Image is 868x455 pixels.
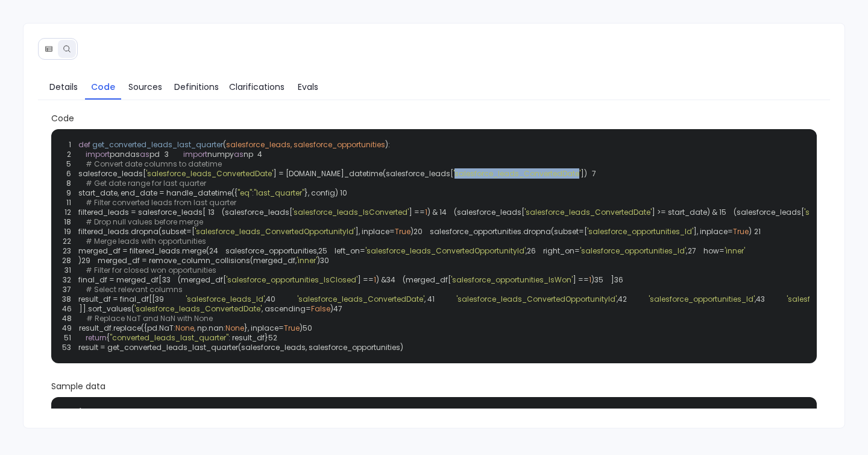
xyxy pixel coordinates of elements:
span: ] >= start_date) & [652,207,717,217]
span: # Get date range for last quarter [86,178,206,188]
span: ]].sort_values( [79,304,134,314]
span: { [78,408,81,418]
span: how= [703,246,725,256]
span: ], inplace= [355,226,395,237]
span: 25 [318,246,335,256]
span: 5 [62,159,78,169]
span: }, config) [304,188,338,198]
span: ) [300,323,303,333]
span: 'inner' [725,246,745,256]
span: { [107,332,110,343]
span: ] == [409,207,425,217]
span: ) & [376,275,386,285]
span: 27 [687,246,703,256]
span: False [311,304,330,314]
span: salesforce_leads, salesforce_opportunities [226,139,385,150]
span: 'salesforce_opportunities_Id' [587,226,693,237]
span: 43 [756,294,772,304]
span: ) [591,275,594,285]
span: ) [330,304,333,314]
span: return [86,332,107,343]
span: True [395,226,410,237]
span: 10 [338,188,354,198]
span: # Merge leads with opportunities [86,236,206,246]
span: left_on= [335,246,365,256]
span: "eq" [237,188,252,198]
span: 48 [62,314,79,323]
span: 'salesforce_leads_ConvertedOpportunityId' [365,246,526,256]
span: }, inplace= [244,323,284,333]
span: 13 [206,208,222,217]
span: pandas [110,149,140,159]
span: result_df.replace({pd.NaT: [79,323,175,333]
span: 1 [589,275,591,285]
span: "last_quarter" [254,188,304,198]
span: ) [317,255,320,266]
span: 'salesforce_leads_ConvertedDate' [146,168,273,179]
span: 28 [62,256,78,266]
span: None [225,323,244,333]
span: import [183,149,207,159]
span: None [175,323,194,333]
span: (salesforce_leads[ [222,207,292,217]
span: 50 [303,323,319,333]
span: salesforce_opportunities.dropna(subset=[ [430,226,587,237]
span: ): [385,139,390,150]
span: 40 [266,294,283,304]
span: 7 [587,169,603,179]
span: 'salesforce_opportunities_Id' [649,294,755,304]
span: 1 [55,408,78,418]
span: 'salesforce_leads_ConvertedDate' [453,168,580,179]
span: 'inner' [297,255,317,266]
span: "converted_leads_last_quarter" [110,332,228,343]
span: 20 [414,227,430,237]
span: def [78,139,90,150]
span: 3 [160,150,176,159]
span: Evals [298,80,318,94]
span: , [617,294,618,304]
span: ) & [427,207,438,217]
span: Definitions [174,80,219,94]
span: 15 [717,208,734,217]
span: 1 [374,275,376,285]
span: 53 [62,343,78,352]
span: as [140,149,149,159]
span: 38 [62,294,78,304]
span: 'salesforce_opportunities_IsWon' [451,275,573,285]
span: ) [749,226,752,237]
span: 'salesforce_leads_ConvertedDate' [524,207,652,217]
span: Sample data [51,380,817,392]
span: Code [51,112,817,124]
span: Clarifications [229,80,285,94]
span: Details [49,80,78,94]
span: 41 [426,294,442,304]
span: ) [410,226,414,237]
span: , np.nan: [194,323,225,333]
span: 37 [62,285,78,294]
span: ] = [DOMAIN_NAME]_datetime(salesforce_leads[ [273,168,453,179]
span: (merged_df[ [403,275,451,285]
span: 34 [386,275,403,285]
span: # Drop null values before merge [86,217,203,227]
span: , [686,246,687,256]
span: salesforce_leads[ [78,168,146,179]
span: 6 [62,169,78,179]
span: Code [91,80,115,94]
span: 39 [155,294,171,304]
span: (salesforce_leads[ [734,207,804,217]
span: (merged_df[ [178,275,226,285]
span: , [424,294,426,304]
span: 8 [62,179,78,188]
span: 'salesforce_leads_ConvertedDate' [134,304,262,314]
span: numpy [207,149,234,159]
span: # Convert date columns to datetime [86,159,222,169]
span: Sources [128,80,162,94]
span: 4 [253,150,269,159]
span: import [86,149,110,159]
span: , [526,246,527,256]
span: 'salesforce_leads_Id' [186,294,265,304]
span: 2 [62,150,78,159]
span: 52 [268,333,285,343]
span: 1 [62,140,78,150]
span: : [252,188,254,198]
